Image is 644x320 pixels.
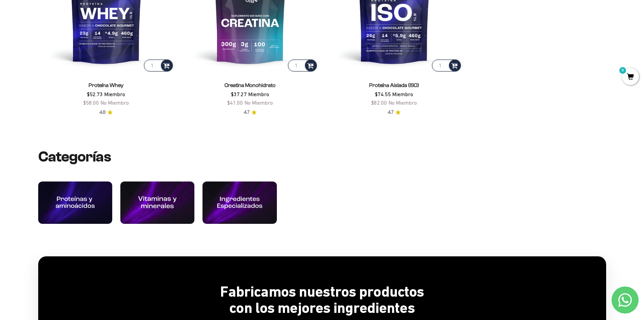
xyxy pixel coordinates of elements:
a: 0 [622,73,639,81]
span: $82.00 [371,100,387,106]
a: 4.84.8 de 5.0 estrellas [99,109,113,116]
span: $58.00 [83,100,99,106]
span: No Miembro [388,100,417,106]
a: Creatina Monohidrato [224,82,276,88]
span: $52.73 [87,91,103,97]
a: 4.74.7 de 5.0 estrellas [244,109,257,116]
span: 4.7 [244,109,249,116]
a: 4.74.7 de 5.0 estrellas [388,109,401,116]
span: 4.7 [388,109,393,116]
span: No Miembro [244,100,273,106]
a: Proteína Whey [89,82,123,88]
span: $41.00 [227,100,243,106]
split-lines: Categorías [38,148,111,165]
p: Fabricamos nuestros productos con los mejores ingredientes [212,283,432,316]
span: Miembro [392,91,413,97]
span: $37.27 [231,91,247,97]
a: Proteína Aislada (ISO) [369,82,419,88]
span: 4.8 [99,109,105,116]
span: Miembro [248,91,269,97]
mark: 0 [619,66,627,74]
span: Miembro [104,91,125,97]
span: $74.55 [375,91,391,97]
span: No Miembro [100,100,129,106]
